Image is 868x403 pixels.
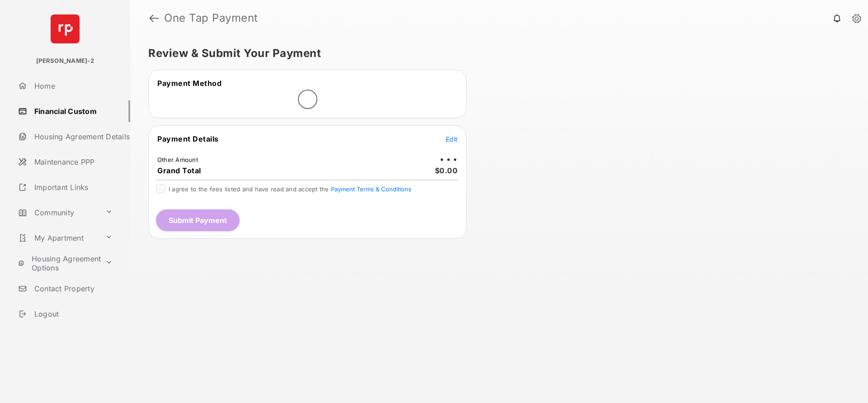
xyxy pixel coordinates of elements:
a: Home [14,75,130,97]
button: Submit Payment [156,209,240,231]
h5: Review & Submit Your Payment [148,48,843,59]
span: $0.00 [435,166,458,175]
a: Maintenance PPP [14,151,130,173]
td: Other Amount [157,156,198,164]
span: I agree to the fees listed and have read and accept the [169,185,411,193]
span: Grand Total [157,166,201,175]
button: I agree to the fees listed and have read and accept the [331,185,411,193]
strong: One Tap Payment [164,13,258,24]
a: Logout [14,303,130,325]
img: svg+xml;base64,PHN2ZyB4bWxucz0iaHR0cDovL3d3dy53My5vcmcvMjAwMC9zdmciIHdpZHRoPSI2NCIgaGVpZ2h0PSI2NC... [51,14,80,43]
button: Edit [446,134,458,143]
span: Edit [446,135,458,143]
a: Financial Custom [14,100,130,122]
a: Housing Agreement Options [14,252,102,274]
a: My Apartment [14,227,102,249]
a: Community [14,202,102,223]
p: [PERSON_NAME]-2 [36,57,94,66]
a: Contact Property [14,278,130,299]
a: Housing Agreement Details [14,126,130,147]
span: Payment Method [157,79,222,88]
a: Important Links [14,176,116,198]
span: Payment Details [157,134,219,143]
